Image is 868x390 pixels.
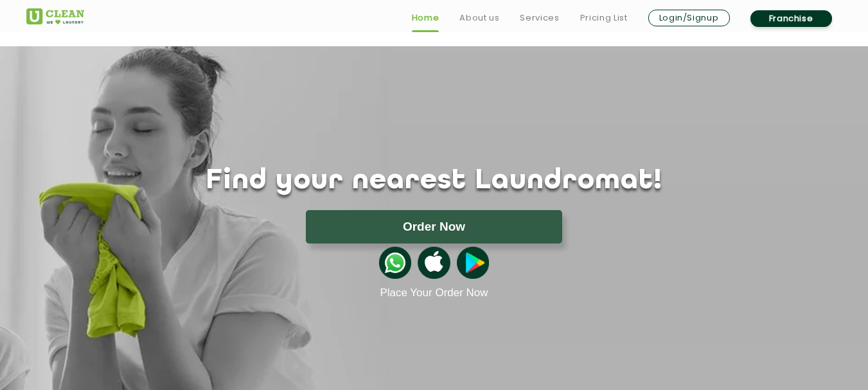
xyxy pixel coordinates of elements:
a: Login/Signup [648,10,730,26]
a: About us [459,10,499,26]
img: UClean Laundry and Dry Cleaning [26,8,84,24]
a: Home [412,10,439,26]
a: Services [520,10,559,26]
a: Place Your Order Now [380,287,488,299]
a: Franchise [750,10,832,27]
img: apple-icon.png [418,247,450,279]
img: playstoreicon.png [457,247,489,279]
a: Pricing List [580,10,628,26]
h1: Find your nearest Laundromat! [17,165,852,197]
img: whatsappicon.png [379,247,411,279]
button: Order Now [306,210,562,244]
